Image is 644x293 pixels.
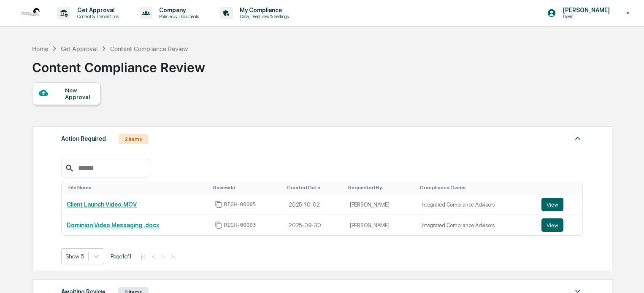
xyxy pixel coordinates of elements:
[67,201,137,208] a: Client Launch Video.MOV
[61,45,97,52] div: Get Approval
[32,53,205,75] div: Content Compliance Review
[152,13,203,19] p: Policies & Documents
[213,185,280,191] div: Toggle SortBy
[168,253,178,260] button: >|
[345,215,417,235] td: [PERSON_NAME]
[541,218,578,232] a: View
[617,265,640,288] iframe: Open customer support
[287,185,341,191] div: Toggle SortBy
[68,185,206,191] div: Toggle SortBy
[224,201,256,208] span: RIGH-00005
[224,222,256,228] span: RIGH-00003
[70,13,123,19] p: Content & Transactions
[284,215,345,235] td: 2025-09-30
[556,7,614,13] p: [PERSON_NAME]
[541,198,578,211] a: View
[233,13,293,19] p: Data, Deadlines & Settings
[111,253,132,260] span: Page 1 of 1
[541,198,563,211] button: View
[543,185,579,191] div: Toggle SortBy
[110,45,188,52] div: Content Compliance Review
[215,221,222,229] span: Copy Id
[20,3,41,23] img: logo
[149,253,158,260] button: <
[345,194,417,215] td: [PERSON_NAME]
[541,218,563,232] button: View
[159,253,167,260] button: >
[348,185,413,191] div: Toggle SortBy
[138,253,148,260] button: |<
[67,222,159,228] a: Dominion Video Messaging .docx
[417,194,536,215] td: Integrated Compliance Advisors
[420,185,533,191] div: Toggle SortBy
[284,194,345,215] td: 2025-10-02
[233,7,293,13] p: My Compliance
[32,45,48,52] div: Home
[556,13,614,19] p: Users
[417,215,536,235] td: Integrated Compliance Advisors
[65,87,93,100] div: New Approval
[61,133,106,144] div: Action Required
[70,7,123,13] p: Get Approval
[152,7,203,13] p: Company
[215,201,222,208] span: Copy Id
[573,133,583,143] img: caret
[119,134,149,144] div: 2 Items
